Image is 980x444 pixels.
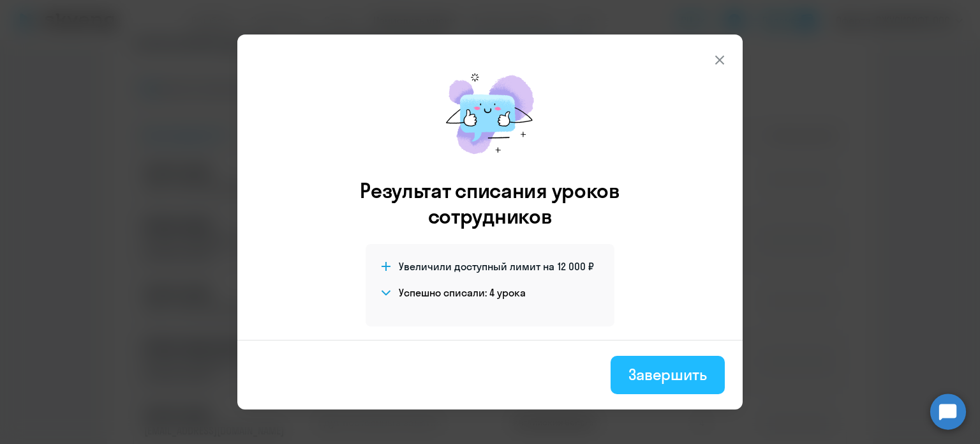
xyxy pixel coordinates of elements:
[433,60,547,167] img: mirage-message.png
[628,364,707,385] div: Завершить
[343,178,637,229] h3: Результат списания уроков сотрудников
[611,356,725,394] button: Завершить
[399,286,526,300] h4: Успешно списали: 4 урока
[399,259,554,273] span: Увеличили доступный лимит на
[558,259,594,273] span: 12 000 ₽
